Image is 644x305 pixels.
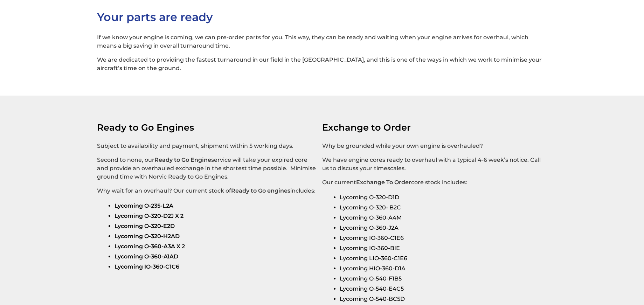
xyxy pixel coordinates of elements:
[115,213,183,219] strong: Lycoming O-320-D2J X 2
[322,142,542,150] p: Why be grounded while your own engine is overhauled?
[322,122,411,133] span: Exchange to Order
[97,187,317,195] p: Why wait for an overhaul? Our current stock of includes:
[340,263,542,273] li: Lycoming HIO-360-D1A
[340,243,542,253] li: Lycoming IO-360-BIE
[322,156,542,173] p: We have engine cores ready to overhaul with a typical 4-6 week’s notice. Call us to discuss your ...
[340,192,542,202] li: Lycoming O-320-D1D
[97,33,547,50] p: If we know your engine is coming, we can pre-order parts for you. This way, they can be ready and...
[340,273,542,284] li: Lycoming O-540-F1B5
[340,233,542,243] li: Lycoming IO-360-C1E6
[340,253,542,263] li: Lycoming LIO-360-C1E6
[340,213,542,223] li: Lycoming O-360-A4M
[115,202,173,209] strong: Lycoming O-235-L2A
[97,122,194,133] span: Ready to Go Engines
[97,142,317,150] p: Subject to availability and payment, shipment within 5 working days.
[97,10,213,24] span: Your parts are ready
[97,156,317,181] p: Second to none, our service will take your expired core and provide an overhauled exchange in the...
[115,223,175,229] strong: Lycoming O-320-E2D
[115,263,179,270] strong: Lycoming IO-360-C1C6
[340,294,542,304] li: Lycoming O-540-BC5D
[97,56,547,72] p: We are dedicated to providing the fastest turnaround in our field in the [GEOGRAPHIC_DATA], and t...
[340,284,542,294] li: Lycoming O-540-E4C5
[356,179,411,186] strong: Exchange To Order
[231,187,290,194] b: Ready to Go engines
[322,178,542,187] p: Our current core stock includes:
[115,243,185,250] strong: Lycoming O-360-A3A X 2
[154,157,211,163] strong: Ready to Go Engine
[340,223,542,233] li: Lycoming O-360-J2A
[115,253,178,260] strong: Lycoming O-360-A1AD
[115,233,180,240] strong: Lycoming O-320-H2AD
[340,202,542,213] li: Lycoming O-320- B2C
